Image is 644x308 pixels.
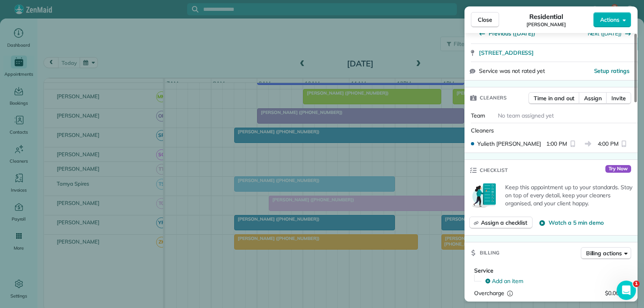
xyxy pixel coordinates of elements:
[474,267,493,274] span: Service
[611,94,626,102] span: Invite
[479,49,534,57] span: [STREET_ADDRESS]
[588,29,632,37] button: Next ([DATE])
[579,92,607,104] button: Assign
[481,219,527,227] span: Assign a checklist
[480,249,500,257] span: Billing
[498,112,554,119] span: No team assigned yet
[469,217,533,229] button: Assign a checklist
[606,92,631,104] button: Invite
[479,49,633,57] a: [STREET_ADDRESS]
[480,166,508,174] span: Checklist
[605,165,631,173] span: Try Now
[477,140,541,148] span: Yulieth [PERSON_NAME]
[605,289,619,297] span: $0.00
[617,281,636,300] iframe: Intercom live chat
[594,67,630,74] span: Setup ratings
[584,94,602,102] span: Assign
[479,29,535,37] button: Previous ([DATE])
[539,219,603,227] button: Watch a 5 min demo
[600,16,619,24] span: Actions
[474,289,544,297] div: Overcharge
[586,249,622,257] span: Billing actions
[534,94,574,102] span: Time in and out
[478,16,492,24] span: Close
[633,281,640,287] span: 1
[505,183,633,207] p: Keep this appointment up to your standards. Stay on top of every detail, keep your cleaners organ...
[471,127,494,134] span: Cleaners
[492,277,523,285] span: Add an item
[481,275,631,287] button: Add an item
[529,12,563,21] span: Residential
[594,67,630,75] button: Setup ratings
[471,12,499,27] button: Close
[598,140,619,148] span: 4:00 PM
[549,219,603,227] span: Watch a 5 min demo
[588,30,622,37] a: Next ([DATE])
[546,140,567,148] span: 1:00 PM
[479,67,545,75] span: Service was not rated yet
[471,112,485,119] span: Team
[489,29,535,37] span: Previous ([DATE])
[526,21,566,28] span: [PERSON_NAME]
[480,94,507,102] span: Cleaners
[528,92,580,104] button: Time in and out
